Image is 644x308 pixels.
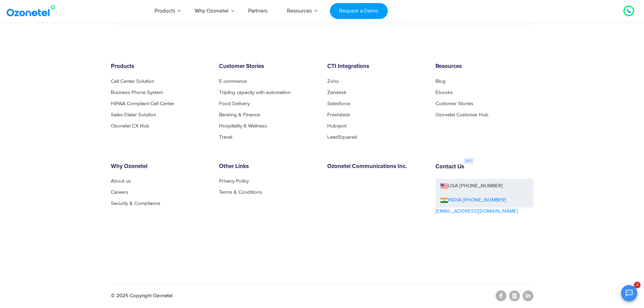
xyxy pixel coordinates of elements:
[111,112,156,117] a: Sales Dialer Solution
[219,63,317,70] h6: Customer Stories
[330,3,388,19] a: Request a Demo
[435,164,464,170] h6: Contact Us
[435,179,533,193] a: USA [PHONE_NUMBER]
[327,101,350,106] a: Salesforce
[111,101,174,106] a: HIPAA Compliant Call Center
[440,196,506,204] a: INDIA [PHONE_NUMBER]
[111,79,154,84] a: Call Center Solution
[327,79,339,84] a: Zoho
[111,63,209,70] h6: Products
[111,292,172,300] p: © 2025 Copyright Ozonetel
[219,79,247,84] a: E-commerce
[111,201,160,206] a: Security & Compliance
[621,285,637,301] button: Open chat
[219,112,260,117] a: Banking & Finance
[111,90,163,95] a: Business Phone System
[219,90,291,95] a: Tripling capacity with automation
[219,190,262,195] a: Terms & Conditions
[327,90,347,95] a: Zendesk
[327,63,425,70] h6: CTI Integrations
[440,198,448,203] img: ind-flag.png
[435,112,488,117] a: Ozonetel Customer Hub
[219,179,249,184] a: Privacy Policy
[111,190,128,195] a: Careers
[111,123,149,128] a: Ozonetel CX Hub
[327,163,425,170] h6: Ozonetel Communications Inc.
[111,163,209,170] h6: Why Ozonetel
[219,135,232,140] a: Travel
[440,184,448,189] img: us-flag.png
[327,112,350,117] a: Freshdesk
[435,101,473,106] a: Customer Stories
[219,123,267,128] a: Hospitality & Wellness
[327,123,347,128] a: Hubspot
[435,79,446,84] a: Blog
[435,90,453,95] a: Ebooks
[219,101,250,106] a: Food Delivery
[634,282,641,288] span: 2
[111,179,131,184] a: About us
[327,135,357,140] a: LeadSquared
[219,163,317,170] h6: Other Links
[435,208,518,215] a: [EMAIL_ADDRESS][DOMAIN_NAME]
[435,63,533,70] h6: Resources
